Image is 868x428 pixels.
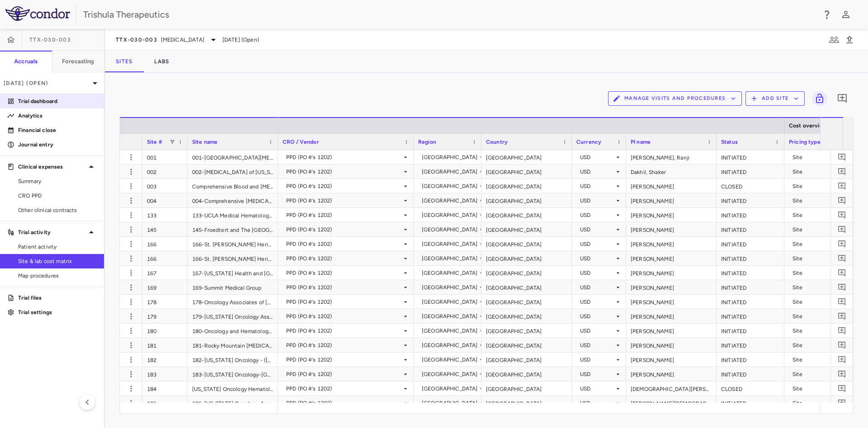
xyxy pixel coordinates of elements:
svg: Add comment [838,254,846,263]
span: Status [721,139,738,145]
div: [PERSON_NAME] [626,266,717,280]
div: 001 [142,150,188,164]
span: Other clinical contracts [18,206,97,214]
p: Trial dashboard [18,97,97,105]
div: USD [580,324,614,338]
div: USD [580,309,614,324]
div: 167 [142,266,188,280]
div: USD [580,280,614,295]
div: [GEOGRAPHIC_DATA] [481,324,572,338]
div: [GEOGRAPHIC_DATA] [481,251,572,265]
span: Pricing type [789,139,821,145]
div: 182 [142,353,188,367]
div: 186-[US_STATE] Oncology Associates ([PERSON_NAME]) - USOR [188,396,278,410]
svg: Add comment [838,196,846,205]
div: [GEOGRAPHIC_DATA] [481,266,572,280]
span: Lock grid [808,91,827,106]
div: PPD (PO #'s 1202) [286,309,402,324]
svg: Add comment [837,93,848,104]
p: Analytics [18,112,97,120]
div: USD [580,208,614,222]
div: INITIATED [717,338,784,352]
div: 181-Rocky Mountain [MEDICAL_DATA] Centers ([PERSON_NAME]) - USOR [188,338,278,352]
span: TTX-030-003 [29,36,71,43]
div: [GEOGRAPHIC_DATA] [422,295,478,309]
span: [DATE] (Open) [222,36,259,44]
div: 183-[US_STATE] Oncology-[GEOGRAPHIC_DATA] Midtown-USOR [188,367,278,381]
div: USD [580,353,614,367]
button: Add comment [836,209,848,221]
div: 179-[US_STATE] Oncology Associates ([GEOGRAPHIC_DATA]) - USOR [188,309,278,323]
span: Currency [576,139,601,145]
div: INITIATED [717,266,784,280]
button: Add comment [836,310,848,322]
div: Site [793,237,840,251]
button: Add comment [836,368,848,380]
div: PPD (PO #'s 1202) [286,324,402,338]
div: Site [793,251,840,266]
div: INITIATED [717,367,784,381]
button: Add comment [836,238,848,250]
button: Add comment [836,194,848,207]
div: [GEOGRAPHIC_DATA] [422,266,478,280]
div: 182-[US_STATE] Oncology - ([PERSON_NAME]-[STREET_ADDRESS][PERSON_NAME]) - USOR [188,353,278,367]
button: Manage Visits and Procedures [608,91,742,106]
div: PPD (PO #'s 1202) [286,237,402,251]
button: Add comment [836,223,848,235]
div: [GEOGRAPHIC_DATA] [422,193,478,208]
div: [GEOGRAPHIC_DATA] [422,353,478,367]
div: [PERSON_NAME] [626,367,717,381]
div: USD [580,338,614,353]
div: USD [580,251,614,266]
div: [GEOGRAPHIC_DATA] [422,251,478,266]
p: Trial activity [18,228,86,236]
div: 184 [142,381,188,395]
div: [GEOGRAPHIC_DATA] [422,338,478,353]
span: Site # [147,139,162,145]
div: Comprehensive Blood and [MEDICAL_DATA] [188,179,278,193]
div: [GEOGRAPHIC_DATA] [481,193,572,207]
span: CRO / Vendor [283,139,319,145]
div: INITIATED [717,324,784,338]
div: INITIATED [717,280,784,294]
button: Add comment [836,281,848,293]
svg: Add comment [838,153,846,161]
div: [GEOGRAPHIC_DATA] [481,396,572,410]
div: 001-[GEOGRAPHIC_DATA][MEDICAL_DATA] -[STREET_ADDRESS][PERSON_NAME] [188,150,278,164]
div: 002-[MEDICAL_DATA] of [US_STATE]-[GEOGRAPHIC_DATA] [188,165,278,179]
div: USD [580,367,614,381]
div: PPD (PO #'s 1202) [286,208,402,222]
div: PPD (PO #'s 1202) [286,179,402,193]
div: 178 [142,295,188,309]
div: [PERSON_NAME] [626,222,717,236]
div: 180-Oncology and Hematology Associates of [GEOGRAPHIC_DATA][US_STATE] ([GEOGRAPHIC_DATA]) - USOR [188,324,278,338]
div: [GEOGRAPHIC_DATA] [481,237,572,251]
svg: Add comment [838,225,846,234]
div: Site [793,353,840,367]
div: Site [793,338,840,353]
div: USD [580,222,614,237]
div: [PERSON_NAME] [626,193,717,207]
h6: Accruals [14,57,38,66]
svg: Add comment [838,268,846,277]
span: PI name [631,139,651,145]
div: INITIATED [717,222,784,236]
svg: Add comment [838,283,846,292]
button: Add comment [836,382,848,395]
span: Patient activity [18,243,97,251]
div: [PERSON_NAME], Ranji [626,150,717,164]
div: [GEOGRAPHIC_DATA] [481,222,572,236]
div: [GEOGRAPHIC_DATA] [481,280,572,294]
div: [GEOGRAPHIC_DATA] [481,295,572,309]
div: [PERSON_NAME] [626,338,717,352]
p: Trial files [18,294,97,302]
div: [GEOGRAPHIC_DATA] [481,165,572,179]
img: logo-full-SnFGN8VE.png [5,6,70,21]
div: PPD (PO #'s 1202) [286,165,402,179]
span: Site & lab cost matrix [18,257,97,265]
div: [GEOGRAPHIC_DATA] [422,367,478,381]
svg: Add comment [838,167,846,176]
span: Map procedures [18,272,97,280]
div: PPD (PO #'s 1202) [286,295,402,309]
div: 183 [142,367,188,381]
